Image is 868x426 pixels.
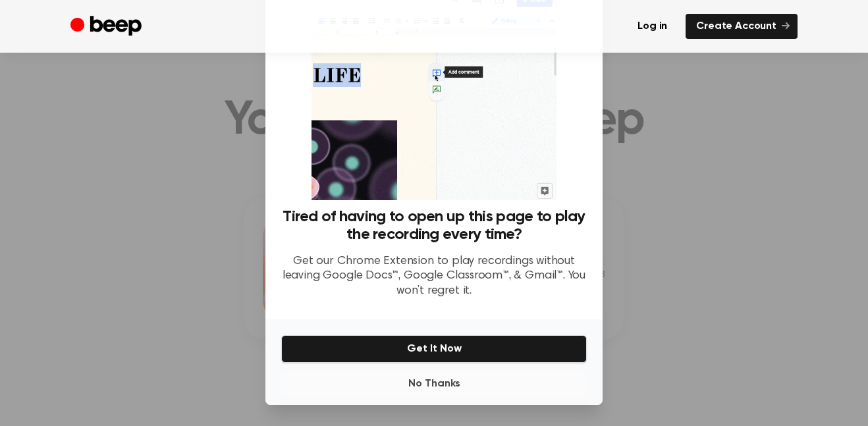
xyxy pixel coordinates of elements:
a: Create Account [686,14,798,39]
button: No Thanks [281,371,587,397]
a: Beep [70,14,145,40]
h3: Tired of having to open up this page to play the recording every time? [281,208,587,244]
button: Get It Now [281,335,587,363]
p: Get our Chrome Extension to play recordings without leaving Google Docs™, Google Classroom™, & Gm... [281,254,587,299]
a: Log in [627,14,678,39]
